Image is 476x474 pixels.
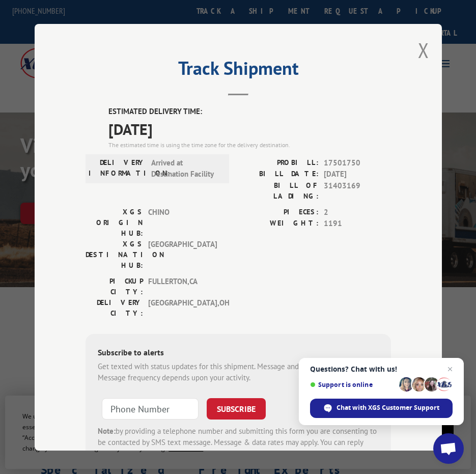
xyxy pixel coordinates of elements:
[148,297,217,318] span: [GEOGRAPHIC_DATA] , OH
[89,157,146,180] label: DELIVERY INFORMATION:
[324,169,391,180] span: [DATE]
[238,206,319,218] label: PIECES:
[86,275,143,297] label: PICKUP CITY:
[238,169,319,180] label: BILL DATE:
[207,398,266,419] button: SUBSCRIBE
[98,426,116,435] strong: Note:
[238,180,319,201] label: BILL OF LADING:
[433,433,464,464] a: Open chat
[108,140,391,149] div: The estimated time is using the time zone for the delivery destination.
[310,399,453,418] span: Chat with XGS Customer Support
[148,206,217,238] span: CHINO
[98,425,379,460] div: by providing a telephone number and submitting this form you are consenting to be contacted by SM...
[324,206,391,218] span: 2
[108,106,391,118] label: ESTIMATED DELIVERY TIME:
[324,157,391,169] span: 17501750
[337,403,439,412] span: Chat with XGS Customer Support
[98,346,379,360] div: Subscribe to alerts
[310,381,396,388] span: Support is online
[98,360,379,383] div: Get texted with status updates for this shipment. Message and data rates may apply. Message frequ...
[238,218,319,230] label: WEIGHT:
[148,275,217,297] span: FULLERTON , CA
[86,206,143,238] label: XGS ORIGIN HUB:
[148,238,217,270] span: [GEOGRAPHIC_DATA]
[324,180,391,201] span: 31403169
[418,37,429,64] button: Close modal
[310,365,453,373] span: Questions? Chat with us!
[86,297,143,318] label: DELIVERY CITY:
[86,61,391,80] h2: Track Shipment
[238,157,319,169] label: PROBILL:
[324,218,391,230] span: 1191
[102,398,199,419] input: Phone Number
[108,117,391,140] span: [DATE]
[86,238,143,270] label: XGS DESTINATION HUB:
[151,157,220,180] span: Arrived at Destination Facility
